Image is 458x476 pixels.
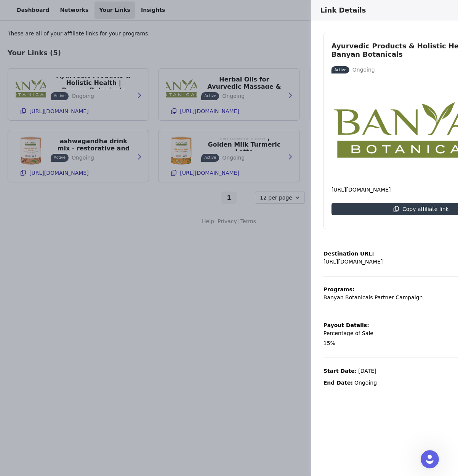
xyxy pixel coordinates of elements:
[323,286,423,294] p: Programs:
[335,67,346,73] p: Active
[358,367,376,375] p: [DATE]
[323,379,353,387] p: End Date:
[402,206,449,212] p: Copy affiliate link
[323,294,423,302] p: Banyan Botanicals Partner Campaign
[323,339,335,347] p: 15%
[421,450,439,468] iframe: Intercom live chat
[323,367,357,375] p: Start Date:
[323,329,373,337] p: Percentage of Sale
[323,250,383,258] p: Destination URL:
[323,321,373,329] p: Payout Details:
[354,379,377,387] p: Ongoing
[352,66,375,74] p: Ongoing
[323,258,383,266] p: [URL][DOMAIN_NAME]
